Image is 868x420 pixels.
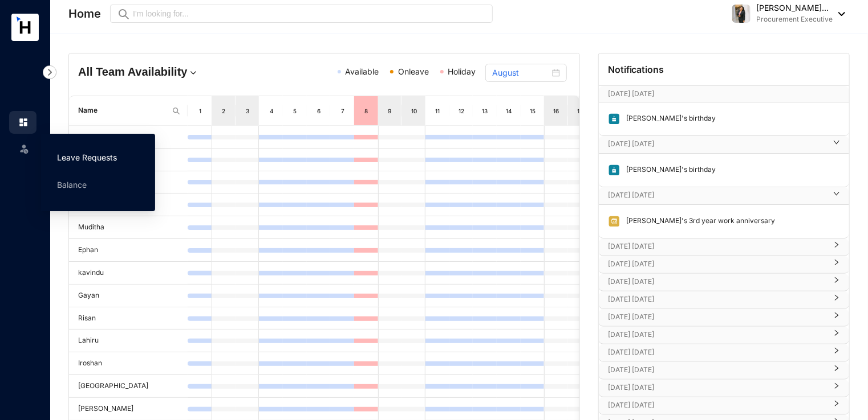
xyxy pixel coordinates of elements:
img: dropdown.780994ddfa97fca24b89f58b1de131fa.svg [188,67,199,79]
td: Iroshan [69,352,188,375]
div: [DATE] [DATE] [599,238,849,256]
p: Notifications [608,63,664,76]
div: 10 [409,105,419,117]
p: [DATE] [DATE] [608,311,826,323]
p: [DATE] [DATE] [608,138,826,150]
p: [DATE] [DATE] [608,382,826,393]
p: [PERSON_NAME]... [756,2,833,14]
span: right [833,143,840,146]
div: 2 [219,105,228,117]
p: [DATE] [DATE] [608,88,818,100]
div: 14 [504,105,513,117]
div: 8 [362,105,371,117]
div: Preview [117,7,131,20]
span: right [833,281,840,283]
p: [DATE] [DATE] [608,329,826,340]
td: Gayan [69,285,188,307]
div: 15 [528,105,537,117]
span: Holiday [448,67,476,76]
div: [DATE] [DATE] [599,380,849,397]
div: [DATE] [DATE] [599,309,849,326]
div: [DATE] [DATE] [599,136,849,153]
div: [DATE] [DATE] [599,274,849,291]
span: right [833,316,840,319]
p: Home [68,6,101,22]
td: Cooray [69,126,188,149]
img: search.8ce656024d3affaeffe32e5b30621cb7.svg [172,106,181,116]
li: Home [9,111,36,134]
input: Select month [492,67,550,79]
div: [DATE] [DATE] [599,327,849,344]
a: Balance [57,180,87,190]
a: Leave Requests [57,153,117,162]
span: right [833,405,840,407]
p: [DATE] [DATE] [608,364,826,376]
span: right [833,246,840,248]
p: [PERSON_NAME]'s birthday [620,164,716,176]
div: [DATE] [DATE] [599,256,849,273]
div: [DATE] [DATE] [599,344,849,361]
img: file-1753941879248_1bd3ec41-71d2-4225-8b65-88dff296eb89 [732,5,751,23]
div: 9 [386,105,395,117]
p: [DATE] [DATE] [608,276,826,287]
div: 11 [433,105,442,117]
p: [DATE] [DATE] [608,241,826,252]
div: 4 [267,105,276,117]
p: [DATE] [DATE] [608,400,826,411]
p: [DATE] [DATE] [608,258,826,270]
span: Onleave [398,67,429,76]
div: 17 [575,105,585,117]
td: Muditha [69,216,188,239]
td: Lahiru [69,330,188,352]
p: [PERSON_NAME]'s birthday [620,113,716,125]
img: leave-unselected.2934df6273408c3f84d9.svg [18,143,30,154]
td: Risan [69,307,188,330]
span: right [833,299,840,301]
div: 3 [243,105,252,117]
span: right [833,263,840,266]
span: right [833,195,840,197]
span: Name [78,105,167,116]
td: Ephan [69,239,188,262]
img: birthday.63217d55a54455b51415ef6ca9a78895.svg [608,164,620,176]
p: [DATE] [DATE] [608,190,826,201]
div: [DATE] [DATE] [599,362,849,379]
span: right [833,352,840,354]
div: 6 [314,105,323,117]
input: I’m looking for... [133,7,486,20]
img: home.c6720e0a13eba0172344.svg [18,117,29,127]
div: 1 [196,105,205,117]
div: 12 [457,105,466,117]
p: Procurement Executive [756,14,833,25]
img: nav-icon-right.af6afadce00d159da59955279c43614e.svg [43,65,56,79]
div: [DATE] [DATE] [599,187,849,204]
img: birthday.63217d55a54455b51415ef6ca9a78895.svg [608,113,620,125]
p: [PERSON_NAME]'s 3rd year work anniversary [620,215,775,228]
img: dropdown-black.8e83cc76930a90b1a4fdb6d089b7bf3a.svg [833,12,845,16]
p: [DATE] [DATE] [608,347,826,358]
div: 5 [290,105,299,117]
td: [GEOGRAPHIC_DATA] [69,375,188,398]
div: [DATE] [DATE] [599,291,849,308]
span: Available [346,67,379,76]
div: 16 [551,105,561,117]
span: right [833,369,840,372]
div: [DATE] [DATE][DATE] [599,86,849,102]
p: [DATE] [DATE] [608,294,826,305]
div: 13 [481,105,490,117]
span: right [833,387,840,389]
div: 7 [338,105,347,117]
span: right [833,334,840,336]
span: eye [119,10,127,18]
td: kavindu [69,262,188,285]
div: [DATE] [DATE] [599,397,849,414]
h4: All Team Availability [78,64,242,80]
img: anniversary.d4fa1ee0abd6497b2d89d817e415bd57.svg [608,215,620,228]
